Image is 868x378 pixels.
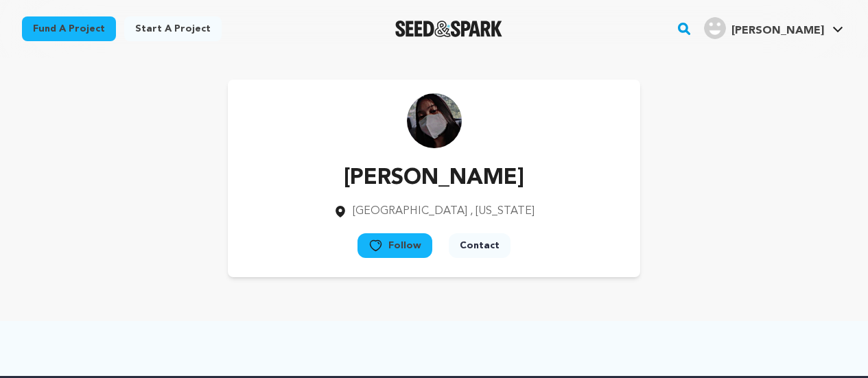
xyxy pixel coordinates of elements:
[701,14,846,43] span: merlin m.'s Profile
[333,162,535,195] p: [PERSON_NAME]
[704,17,726,39] img: user.png
[449,233,511,258] button: Contact
[395,21,503,37] a: Seed&Spark Homepage
[407,93,462,148] img: https://seedandspark-static.s3.us-east-2.amazonaws.com/images/User/001/926/467/medium/Untitled%20...
[353,206,467,217] span: [GEOGRAPHIC_DATA]
[704,17,824,39] div: merlin m.'s Profile
[124,16,222,41] a: Start a project
[701,14,846,39] a: merlin m.'s Profile
[395,21,503,37] img: Seed&Spark Logo Dark Mode
[357,233,432,258] button: Follow
[22,16,116,41] a: Fund a project
[731,25,824,36] span: [PERSON_NAME]
[470,206,535,217] span: , [US_STATE]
